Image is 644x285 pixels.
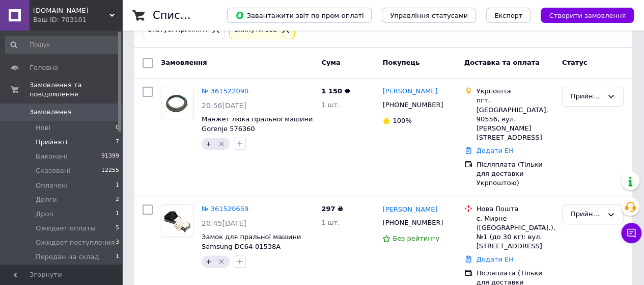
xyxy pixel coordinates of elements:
span: 2 [116,195,119,204]
span: Ожидает поступления [36,238,115,247]
span: Замовлення [161,59,207,66]
span: 1 [116,210,119,219]
span: 20:45[DATE] [202,219,246,227]
input: Пошук [5,36,120,54]
span: 3 [116,238,119,247]
button: Управління статусами [382,8,476,23]
span: Замовлення [30,108,72,117]
a: № 361522090 [202,87,248,95]
button: Завантажити звіт по пром-оплаті [227,8,372,23]
a: Манжет люка пральної машини Gorenje 576360 [202,115,313,133]
span: Експорт [494,12,523,19]
span: Ожидает оплаты [36,224,96,233]
span: Управління статусами [390,12,468,19]
span: 1 150 ₴ [321,87,350,95]
span: Оплачені [36,181,68,190]
div: Прийнято [571,91,603,102]
a: № 361520659 [202,205,248,213]
span: Завантажити звіт по пром-оплаті [235,11,363,20]
span: Прийняті [36,138,67,147]
span: [PHONE_NUMBER] [382,219,443,226]
span: 1 [116,181,119,190]
div: Прийнято [571,209,603,220]
a: [PERSON_NAME] [382,87,437,96]
span: 5 [116,224,119,233]
span: Cума [321,59,340,66]
span: 1 [116,252,119,262]
span: + [206,257,212,266]
button: Експорт [486,8,531,23]
div: Ваш ID: 703101 [33,15,122,24]
span: + [206,140,212,148]
span: 91399 [101,152,119,161]
a: Додати ЕН [477,147,514,154]
span: Створити замовлення [549,12,626,19]
span: Виконані [36,152,67,161]
svg: Видалити мітку [217,257,226,266]
a: Фото товару [161,204,193,237]
div: Нова Пошта [477,204,554,214]
div: Укрпошта [477,87,554,96]
span: Дроп [36,210,53,219]
div: Післяплата (Тільки для доставки Укрпоштою) [477,160,554,188]
span: Нові [36,123,50,133]
span: 100% [393,117,411,124]
div: пгт. [GEOGRAPHIC_DATA], 90556, вул. [PERSON_NAME][STREET_ADDRESS] [477,96,554,142]
span: 0 [116,123,119,133]
svg: Видалити мітку [217,140,226,148]
span: Без рейтингу [393,235,439,242]
a: [PERSON_NAME] [382,205,437,215]
span: Передан на склад [36,252,99,262]
span: Головна [30,63,58,72]
span: [PHONE_NUMBER] [382,101,443,109]
img: Фото товару [161,205,193,237]
a: Замок для пральної машини Samsung DC64-01538A [202,233,301,250]
span: 20:56[DATE] [202,101,246,110]
span: 7 [116,138,119,147]
span: Замовлення та повідомлення [30,81,122,99]
span: Доставка та оплата [464,59,540,66]
span: 12255 [101,166,119,175]
span: Долги [36,195,57,204]
img: Фото товару [161,90,193,116]
span: Скасовані [36,166,70,175]
span: Статус [562,59,587,66]
span: 1 шт. [321,101,340,109]
h1: Список замовлень [153,9,256,21]
span: 297 ₴ [321,205,343,213]
div: с. Мирне ([GEOGRAPHIC_DATA].), №1 (до 30 кг): вул. [STREET_ADDRESS] [477,214,554,251]
a: Створити замовлення [530,11,634,19]
button: Створити замовлення [541,8,634,23]
a: Фото товару [161,87,193,119]
a: Додати ЕН [477,255,514,263]
button: Чат з покупцем [621,223,641,243]
span: Покупець [382,59,419,66]
span: 1 шт. [321,219,340,226]
span: Zap-chasty.com.ua [33,6,109,15]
